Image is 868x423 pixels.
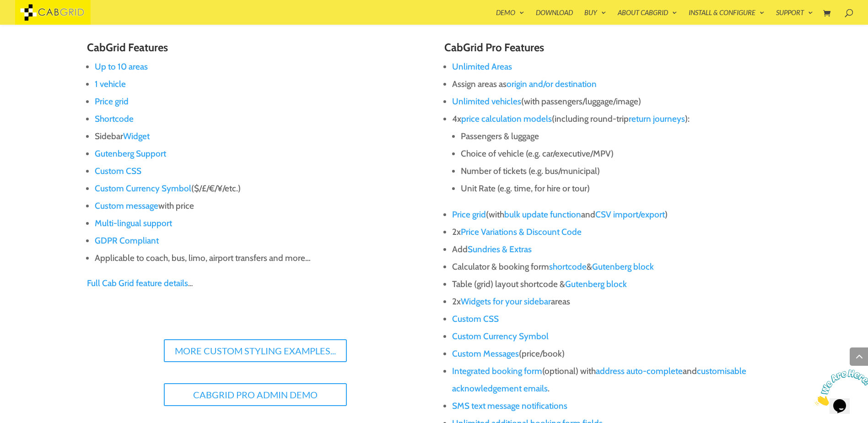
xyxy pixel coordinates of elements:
li: ($/£/€/¥/etc.) [95,180,424,197]
a: Support [776,9,813,25]
a: SMS text message notifications [452,401,567,411]
li: Calculator & booking form & [452,258,781,276]
a: Custom CSS [452,314,499,324]
a: Gutenberg block [565,279,627,289]
a: CabGrid Taxi Plugin [15,6,91,16]
a: Gutenberg Support [95,148,166,159]
a: Price Variations & Discount Code [461,227,582,237]
a: CabGrid Pro Admin Demo [164,383,347,406]
a: Custom message [95,201,158,211]
li: Sidebar [95,128,424,145]
a: Price grid [95,96,129,107]
li: 2x areas [452,293,781,310]
img: Chat attention grabber [4,4,60,40]
a: Widget [123,131,150,141]
p: … [87,275,424,292]
a: bulk update function [504,209,581,220]
li: Applicable to coach, bus, limo, airport transfers and more… [95,249,424,267]
a: Custom CSS [95,166,141,176]
li: Unit Rate (e.g. time, for hire or tour) [461,180,781,197]
h3: CabGrid Features [87,42,424,58]
a: Custom Currency Symbol [452,331,549,342]
li: Choice of vehicle (e.g. car/executive/MPV) [461,145,781,163]
li: 2x [452,223,781,241]
a: GDPR Compliant [95,235,159,246]
a: Up to 10 areas [95,61,148,72]
a: customisable acknowledgement emails [452,366,746,394]
li: (price/book) [452,345,781,363]
a: CSV import/export [595,209,665,220]
a: More Custom Styling Examples... [164,339,347,362]
iframe: chat widget [811,366,868,409]
a: Integrated booking form [452,366,542,376]
li: (with and ) [452,206,781,223]
a: Widgets for your sidebar [461,296,551,307]
li: Table (grid) layout shortcode & [452,276,781,293]
li: Passengers & luggage [461,128,781,145]
li: (with passengers/luggage/image) [452,93,781,110]
a: Buy [584,9,606,25]
li: (optional) with and . [452,363,781,397]
h3: CabGrid Pro Features [444,42,781,58]
a: Full Cab Grid feature details [87,278,188,288]
a: price calculation models [461,114,552,124]
a: Install & Configure [689,9,765,25]
a: Download [536,9,573,25]
a: Demo [496,9,524,25]
a: shortcode [549,261,587,272]
a: Multi-lingual support [95,218,172,228]
a: Custom Messages [452,348,519,359]
li: with price [95,197,424,215]
a: Price grid [452,209,486,220]
a: Unlimited Areas [452,61,512,72]
a: 1 vehicle [95,79,126,89]
a: Custom Currency Symbol [95,183,191,194]
li: Number of tickets (e.g. bus/municipal) [461,163,781,180]
a: Sundries & Extras [468,244,532,255]
a: Gutenberg block [592,261,654,272]
li: Add [452,241,781,258]
a: About CabGrid [618,9,677,25]
li: Assign areas as [452,76,781,93]
a: origin and/or destination [507,79,597,89]
a: Unlimited vehicles [452,96,521,107]
a: Shortcode [95,114,134,124]
li: 4x (including round-trip ): [452,110,781,206]
a: return journeys [629,114,685,124]
a: address auto-complete [596,366,683,376]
